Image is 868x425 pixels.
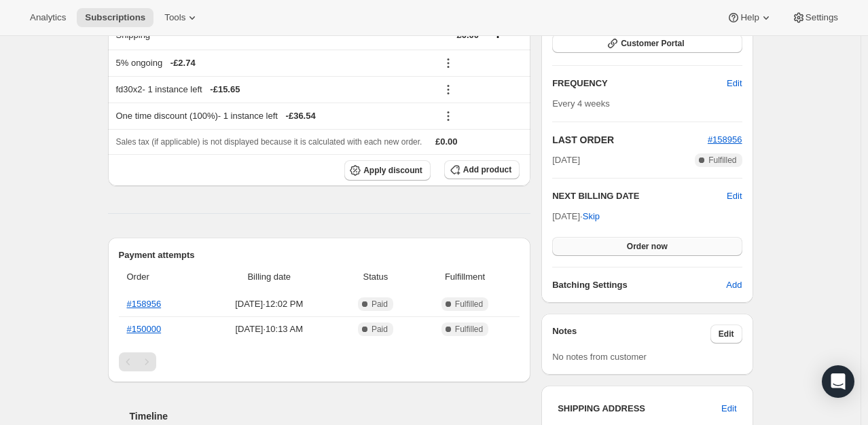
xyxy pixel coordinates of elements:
span: Add product [463,164,511,175]
button: Analytics [22,8,74,27]
span: Paid [372,299,388,310]
button: Edit [710,325,742,344]
h2: LAST ORDER [552,133,708,147]
button: Customer Portal [552,34,742,53]
span: Tools [164,12,185,23]
button: Edit [713,398,744,420]
th: Order [119,262,202,292]
span: £0.00 [456,30,479,40]
button: #158956 [708,133,742,147]
span: Edit [727,77,742,90]
h2: Payment attempts [119,248,520,262]
span: Fulfilled [708,155,736,166]
button: Subscriptions [77,8,153,27]
div: One time discount (100%) - 1 instance left [116,109,430,123]
span: [DATE] [552,153,580,167]
span: Fulfillment [418,270,511,284]
span: Subscriptions [85,12,145,23]
button: Add [718,274,750,296]
span: - £15.65 [210,83,240,96]
h3: SHIPPING ADDRESS [558,402,721,415]
button: Tools [156,8,207,27]
span: Customer Portal [621,38,684,49]
span: [DATE] · [552,211,600,221]
span: Status [341,270,410,284]
button: Order now [552,237,742,256]
span: Add [726,278,742,292]
span: Edit [719,329,734,339]
span: - £2.74 [170,56,196,70]
button: Skip [575,206,608,227]
span: Analytics [30,12,66,23]
span: Apply discount [363,165,422,176]
button: Apply discount [344,160,431,181]
span: Edit [721,402,736,415]
button: Edit [727,189,742,203]
span: Sales tax (if applicable) is not displayed because it is calculated with each new order. [116,137,422,147]
span: Help [740,12,759,23]
a: #158956 [127,299,162,309]
h2: FREQUENCY [552,77,727,90]
span: Fulfilled [455,324,483,335]
span: Every 4 weeks [552,98,610,109]
span: [DATE] · 12:02 PM [206,297,333,311]
span: Fulfilled [455,299,483,310]
span: £0.00 [435,136,458,147]
span: Order now [627,241,668,252]
div: fd30x2 - 1 instance left [116,83,430,96]
button: Edit [719,73,750,94]
span: Settings [806,12,838,23]
h6: Batching Settings [552,278,726,292]
span: Skip [583,210,600,223]
span: Billing date [206,270,333,284]
button: Help [719,8,780,27]
span: Paid [372,324,388,335]
span: - £36.54 [286,109,316,123]
h2: NEXT BILLING DATE [552,189,727,203]
a: #150000 [127,324,162,334]
h2: Timeline [130,409,531,423]
h3: Notes [552,325,710,344]
div: 5% ongoing [116,56,430,70]
a: #158956 [708,134,742,145]
nav: Pagination [119,352,520,371]
div: Open Intercom Messenger [822,365,854,398]
button: Settings [784,8,846,27]
span: No notes from customer [552,352,647,362]
span: [DATE] · 10:13 AM [206,322,333,336]
button: Add product [444,160,520,179]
